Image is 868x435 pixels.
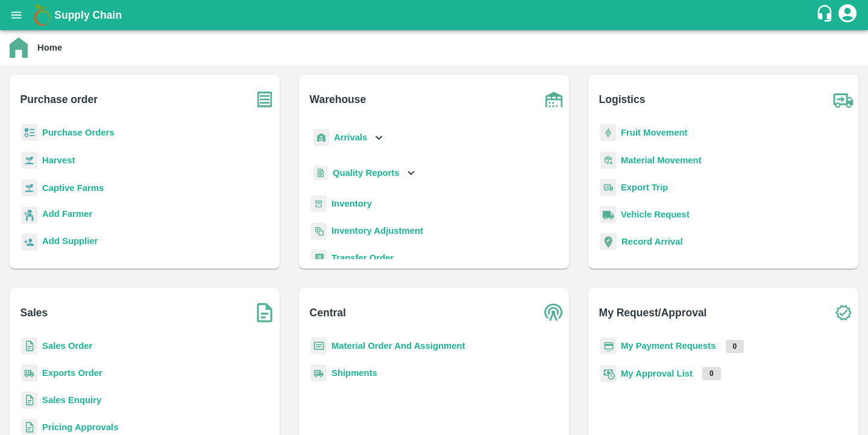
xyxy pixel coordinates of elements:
b: Sales [20,304,48,321]
a: Sales Order [42,341,92,351]
b: Central [310,304,346,321]
a: Supply Chain [54,7,816,23]
img: warehouse [539,84,569,114]
b: Home [37,43,62,52]
b: My Request/Approval [599,304,707,321]
a: Exports Order [42,368,102,378]
img: approval [600,365,616,383]
img: home [10,37,28,58]
a: My Payment Requests [621,341,716,351]
img: soSales [250,298,280,328]
img: logo [30,3,54,27]
img: material [600,151,616,169]
div: customer-support [816,4,837,26]
p: 0 [726,340,744,353]
img: harvest [22,179,37,197]
a: Material Movement [621,155,702,165]
img: centralMaterial [311,337,327,355]
img: qualityReport [313,166,328,181]
div: Quality Reports [311,161,418,186]
img: farmer [22,207,37,224]
img: recordArrival [600,233,617,250]
img: check [828,298,858,328]
a: My Approval List [621,369,693,378]
img: payment [600,337,616,355]
a: Harvest [42,155,75,165]
a: Sales Enquiry [42,395,101,405]
a: Fruit Movement [621,128,688,137]
a: Material Order And Assignment [332,341,465,351]
img: reciept [22,124,37,142]
p: 0 [702,367,721,380]
img: whTransfer [311,249,327,267]
a: Add Farmer [42,207,92,224]
b: Supply Chain [54,9,122,21]
a: Export Trip [621,183,668,192]
a: Pricing Approvals [42,422,118,432]
img: sales [22,337,37,355]
img: shipments [22,365,37,382]
a: Purchase Orders [42,128,115,137]
img: harvest [22,151,37,169]
b: Quality Reports [333,168,400,178]
a: Transfer Order [332,253,394,263]
button: open drawer [2,1,30,29]
img: purchase [250,84,280,114]
b: Arrivals [334,133,367,142]
b: Add Supplier [42,236,98,246]
a: Add Supplier [42,234,98,251]
img: sales [22,392,37,409]
b: Add Farmer [42,209,92,219]
img: delivery [600,179,616,196]
div: Arrivals [311,124,386,151]
img: shipments [311,365,327,382]
img: fruit [600,124,616,142]
img: central [539,298,569,328]
div: account of current user [837,2,858,28]
a: Inventory Adjustment [332,226,423,236]
img: whInventory [311,195,327,213]
b: Warehouse [310,91,366,108]
a: Shipments [332,368,377,378]
a: Inventory [332,199,372,208]
b: Logistics [599,91,646,108]
a: Vehicle Request [621,210,690,219]
img: whArrival [313,129,329,146]
a: Record Arrival [621,237,683,246]
img: supplier [22,234,37,251]
img: inventory [311,222,327,240]
img: truck [828,84,858,114]
img: vehicle [600,206,616,224]
b: Purchase order [20,91,98,108]
a: Captive Farms [42,183,104,193]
